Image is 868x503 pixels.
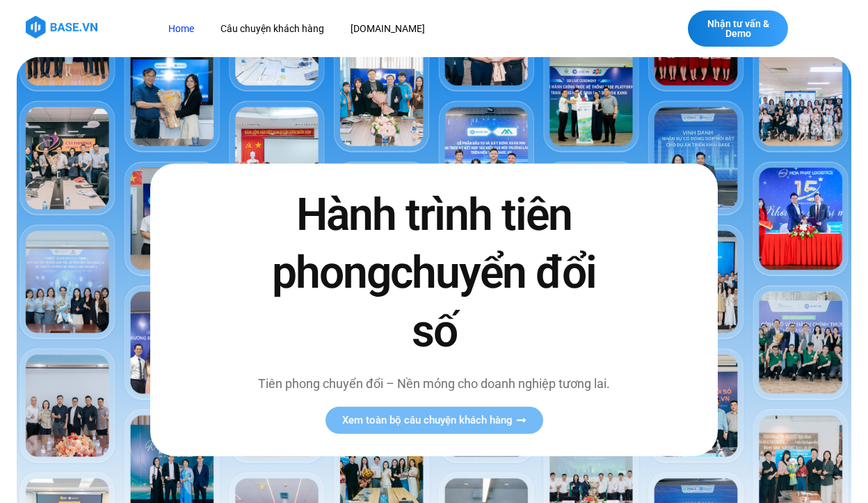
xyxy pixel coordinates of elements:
[688,10,788,47] a: Nhận tư vấn & Demo
[158,16,619,42] nav: Menu
[210,16,335,42] a: Câu chuyện khách hàng
[325,407,543,434] a: Xem toàn bộ câu chuyện khách hàng
[702,19,774,38] span: Nhận tư vấn & Demo
[158,16,204,42] a: Home
[390,247,596,357] span: chuyển đổi số
[342,415,513,426] span: Xem toàn bộ câu chuyện khách hàng
[257,186,611,360] h2: Hành trình tiên phong
[340,16,435,42] a: [DOMAIN_NAME]
[257,374,611,393] p: Tiên phong chuyển đổi – Nền móng cho doanh nghiệp tương lai.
